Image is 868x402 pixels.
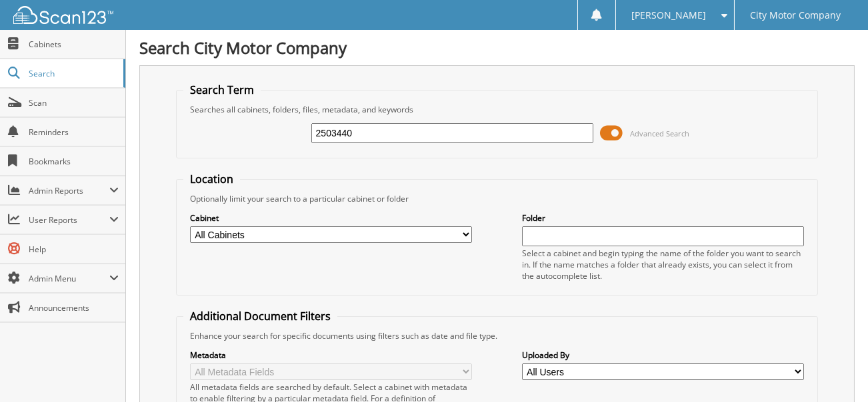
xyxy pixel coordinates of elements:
[183,172,240,186] legend: Location
[183,104,811,115] div: Searches all cabinets, folders, files, metadata, and keywords
[190,212,473,224] label: Cabinet
[29,302,119,313] span: Announcements
[29,214,109,226] span: User Reports
[139,37,855,59] h1: Search City Motor Company
[631,11,706,19] span: [PERSON_NAME]
[190,349,473,361] label: Metadata
[29,244,119,255] span: Help
[29,68,117,79] span: Search
[29,185,109,196] span: Admin Reports
[522,212,805,224] label: Folder
[183,330,811,341] div: Enhance your search for specific documents using filters such as date and file type.
[630,128,689,138] span: Advanced Search
[801,338,868,402] iframe: Chat Widget
[29,156,119,167] span: Bookmarks
[183,309,337,323] legend: Additional Document Filters
[29,97,119,108] span: Scan
[29,273,109,284] span: Admin Menu
[522,349,805,361] label: Uploaded By
[13,6,113,24] img: scan123-logo-white.svg
[29,39,119,50] span: Cabinets
[750,11,841,19] span: City Motor Company
[522,248,805,282] div: Select a cabinet and begin typing the name of the folder you want to search in. If the name match...
[183,193,811,204] div: Optionally limit your search to a particular cabinet or folder
[183,83,261,97] legend: Search Term
[29,126,119,138] span: Reminders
